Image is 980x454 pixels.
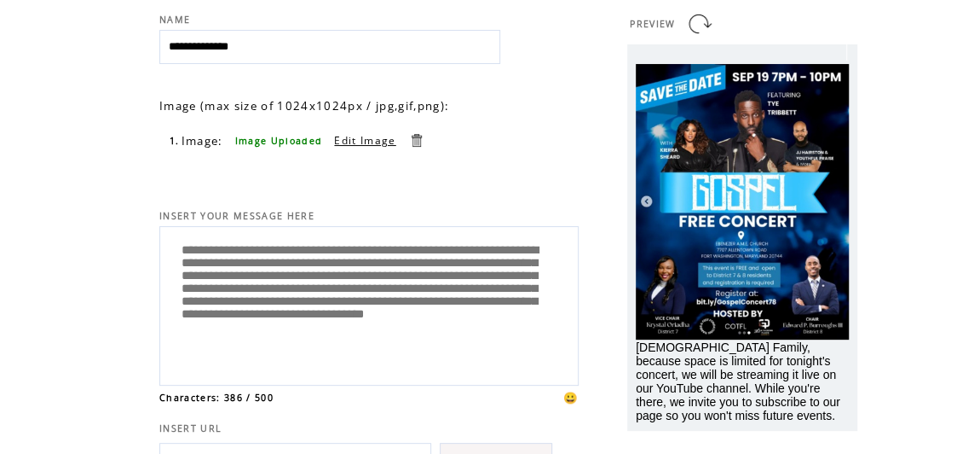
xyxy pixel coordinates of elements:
[636,340,840,422] span: [DEMOGRAPHIC_DATA] Family, because space is limited for tonight's concert, we will be streaming i...
[563,390,579,405] span: 😀
[159,210,314,222] span: INSERT YOUR MESSAGE HERE
[408,132,424,148] a: Delete this item
[182,133,223,148] span: Image:
[159,98,449,113] span: Image (max size of 1024x1024px / jpg,gif,png):
[170,135,180,147] span: 1.
[235,135,323,147] span: Image Uploaded
[159,392,274,404] span: Characters: 386 / 500
[159,422,222,434] span: INSERT URL
[159,14,190,26] span: NAME
[334,133,395,148] a: Edit Image
[630,18,675,30] span: PREVIEW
